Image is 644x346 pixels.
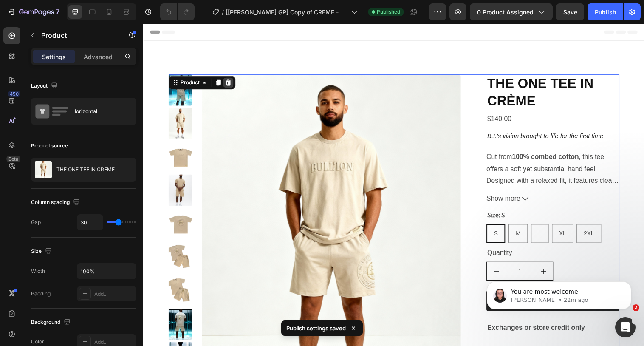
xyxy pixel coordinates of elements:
[31,197,82,208] div: Column spacing
[56,7,59,17] p: 7
[31,338,44,346] div: Color
[448,210,459,217] span: 2XL
[8,91,20,97] div: 450
[615,317,636,337] iframe: Intercom live chat
[286,324,346,332] p: Publish settings saved
[349,172,484,184] button: Show more
[474,264,644,323] iframe: Intercom notifications message
[94,290,134,298] div: Add...
[375,132,443,139] strong: 100% combed cotton
[402,210,405,217] span: L
[31,142,68,150] div: Product source
[77,264,136,279] input: Auto
[595,8,616,17] div: Publish
[350,306,449,313] strong: Exchanges or store credit only
[94,338,134,346] div: Add...
[31,267,45,275] div: Width
[379,210,384,217] span: M
[398,243,417,261] button: increment
[350,243,369,261] button: decrement
[31,218,41,226] div: Gap
[31,317,72,328] div: Background
[477,8,534,17] span: 0 product assigned
[349,132,481,188] p: Cut from , this tee offers a soft yet substantial hand feel. Designed with a relaxed fit, it feat...
[350,111,468,118] i: B.I.'s vision brought to life for the first time
[357,210,361,217] span: S
[563,9,577,16] span: Save
[633,304,639,311] span: 2
[41,30,113,40] p: Product
[6,156,20,162] div: Beta
[556,3,584,20] button: Save
[56,167,115,173] p: THE ONE TEE IN CRÈME
[222,8,224,17] span: /
[349,172,384,184] span: Show more
[349,90,484,104] div: $140.00
[588,3,623,20] button: Publish
[349,189,369,201] legend: Size: S
[377,8,400,16] span: Published
[399,278,435,286] div: Add to cart
[35,161,52,178] img: product feature img
[84,52,113,61] p: Advanced
[470,3,553,20] button: 0 product assigned
[349,51,484,88] h1: THE ONE TEE IN CRÈME
[226,8,348,17] span: [[PERSON_NAME] GP] Copy of CREME - TEE
[36,56,59,64] div: Product
[77,215,103,230] input: Auto
[143,24,644,346] iframe: Design area
[31,80,59,92] div: Layout
[349,272,484,292] button: Add to cart
[31,290,51,298] div: Padding
[72,102,124,121] div: Horizontal
[42,52,66,61] p: Settings
[423,210,430,217] span: XL
[31,246,54,257] div: Size
[349,227,484,241] div: Quantity
[160,3,195,20] div: Undo/Redo
[369,243,398,261] input: quantity
[3,3,63,20] button: 7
